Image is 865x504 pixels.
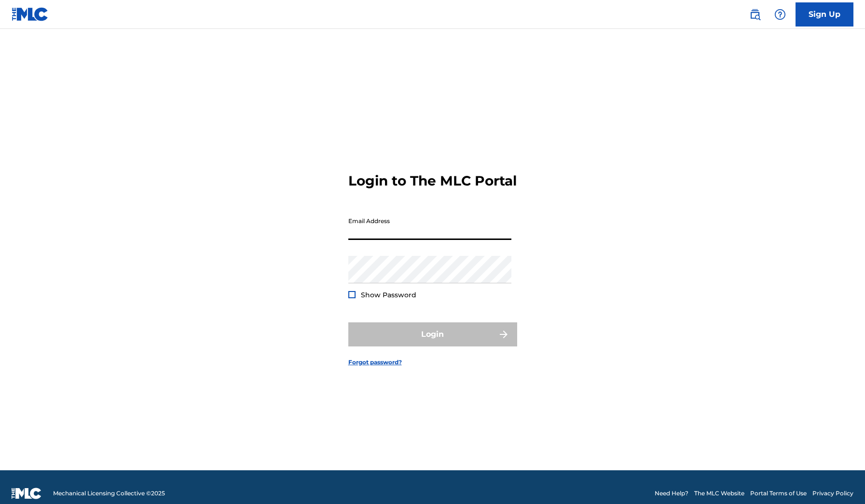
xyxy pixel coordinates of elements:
[796,2,853,27] a: Sign Up
[750,489,807,498] a: Portal Terms of Use
[655,489,688,498] a: Need Help?
[694,489,744,498] a: The MLC Website
[361,291,416,299] span: Show Password
[348,172,517,189] h3: Login to The MLC Portal
[749,9,761,20] img: search
[12,7,49,21] img: MLC Logo
[348,358,402,367] a: Forgot password?
[770,5,790,24] div: Help
[774,9,786,20] img: help
[812,489,853,498] a: Privacy Policy
[745,5,765,24] a: Public Search
[817,458,865,504] iframe: Chat Widget
[53,489,165,498] span: Mechanical Licensing Collective © 2025
[12,488,41,499] img: logo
